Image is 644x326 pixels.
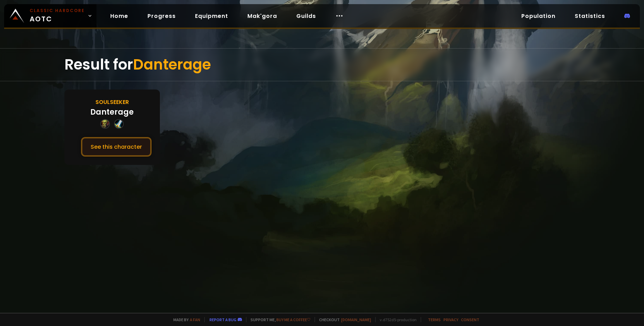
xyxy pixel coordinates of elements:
[81,137,152,157] button: See this character
[291,9,321,23] a: Guilds
[569,9,611,23] a: Statistics
[246,317,310,322] span: Support me,
[375,317,417,322] span: v. d752d5 - production
[133,54,211,75] span: Danterage
[190,317,200,322] a: a fan
[169,317,200,322] span: Made by
[461,317,479,322] a: Consent
[190,9,234,23] a: Equipment
[341,317,371,322] a: [DOMAIN_NAME]
[64,49,580,81] div: Result for
[30,8,85,24] span: AOTC
[242,9,283,23] a: Mak'gora
[142,9,181,23] a: Progress
[516,9,561,23] a: Population
[209,317,236,322] a: Report a bug
[276,317,310,322] a: Buy me a coffee
[443,317,458,322] a: Privacy
[315,317,371,322] span: Checkout
[90,106,134,118] div: Danterage
[95,98,129,106] div: Soulseeker
[428,317,441,322] a: Terms
[4,4,96,28] a: Classic HardcoreAOTC
[105,9,134,23] a: Home
[30,8,85,14] small: Classic Hardcore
